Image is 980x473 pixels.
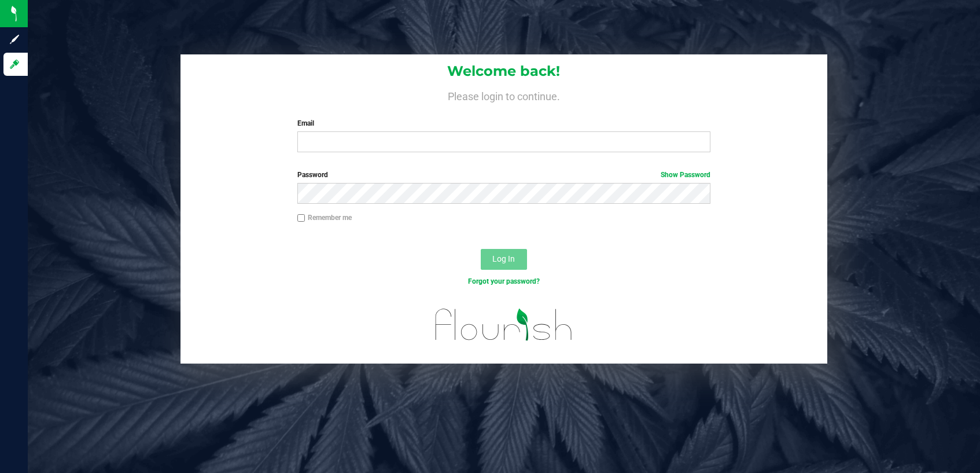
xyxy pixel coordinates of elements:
[468,277,540,285] a: Forgot your password?
[297,214,305,222] input: Remember me
[661,171,710,179] a: Show Password
[180,88,827,102] h4: Please login to continue.
[492,254,515,263] span: Log In
[297,212,352,223] label: Remember me
[481,249,527,270] button: Log In
[9,58,20,70] inline-svg: Log in
[180,64,827,79] h1: Welcome back!
[423,299,584,351] img: flourish_logo.svg
[297,171,328,179] span: Password
[297,118,711,129] label: Email
[9,34,20,45] inline-svg: Sign up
